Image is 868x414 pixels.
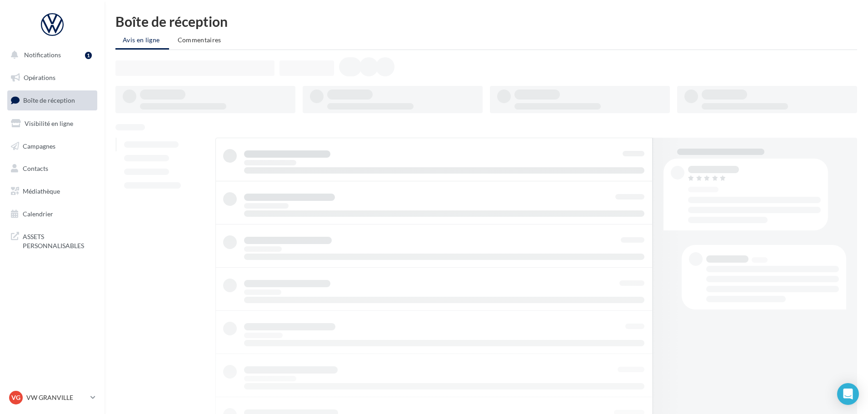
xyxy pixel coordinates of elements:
[115,15,857,28] div: Boîte de réception
[178,36,221,44] span: Commentaires
[7,389,97,406] a: VG VW GRANVILLE
[85,52,92,59] div: 1
[5,114,99,133] a: Visibilité en ligne
[11,393,20,402] span: VG
[5,45,95,65] button: Notifications 1
[24,74,55,81] span: Opérations
[26,393,87,402] p: VW GRANVILLE
[24,51,61,59] span: Notifications
[5,159,99,178] a: Contacts
[23,96,75,104] span: Boîte de réception
[837,383,859,405] div: Open Intercom Messenger
[5,68,99,87] a: Opérations
[23,230,94,250] span: ASSETS PERSONNALISABLES
[23,165,48,172] span: Contacts
[5,227,99,254] a: ASSETS PERSONNALISABLES
[23,142,55,150] span: Campagnes
[25,120,73,127] span: Visibilité en ligne
[5,182,99,201] a: Médiathèque
[5,90,99,110] a: Boîte de réception
[5,205,99,224] a: Calendrier
[23,187,60,195] span: Médiathèque
[5,137,99,156] a: Campagnes
[23,210,53,218] span: Calendrier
